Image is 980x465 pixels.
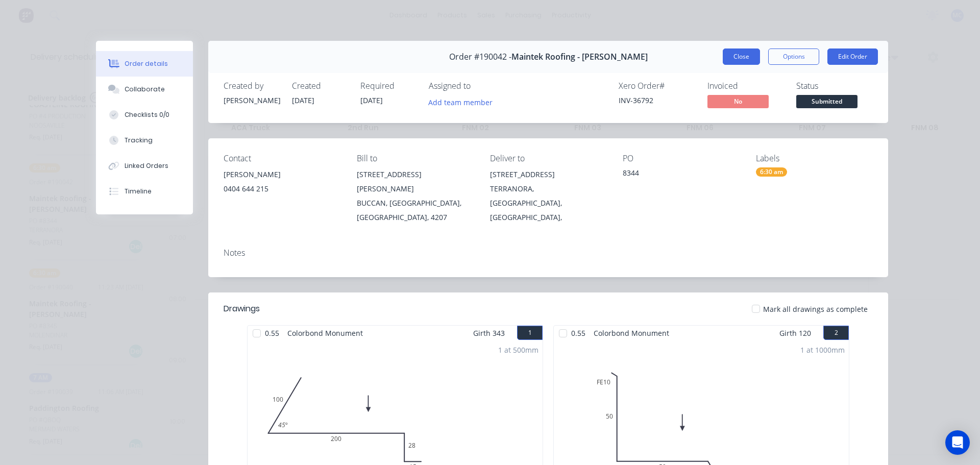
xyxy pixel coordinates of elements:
button: Tracking [96,128,193,153]
div: Xero Order # [619,81,695,91]
div: Open Intercom Messenger [945,430,970,455]
button: Close [723,48,760,65]
div: [STREET_ADDRESS]TERRANORA, [GEOGRAPHIC_DATA], [GEOGRAPHIC_DATA], [490,167,607,225]
span: [DATE] [360,95,383,105]
div: Contact [224,154,340,163]
span: No [707,95,769,108]
div: [PERSON_NAME] [224,167,340,182]
button: Checklists 0/0 [96,102,193,128]
button: Edit Order [827,48,878,65]
span: Girth 343 [473,326,505,340]
div: [STREET_ADDRESS][PERSON_NAME] [357,167,474,196]
div: [PERSON_NAME]0404 644 215 [224,167,340,200]
div: Order details [125,59,168,68]
div: [STREET_ADDRESS][PERSON_NAME]BUCCAN, [GEOGRAPHIC_DATA], [GEOGRAPHIC_DATA], 4207 [357,167,474,225]
div: Collaborate [125,85,165,94]
div: Linked Orders [125,161,168,170]
span: 0.55 [567,326,590,340]
div: Created by [224,81,280,91]
button: Add team member [429,95,498,109]
button: Add team member [423,95,498,109]
span: Mark all drawings as complete [763,304,868,314]
span: Colorbond Monument [283,326,367,340]
div: Labels [756,154,873,163]
span: 0.55 [261,326,283,340]
button: 2 [823,326,849,340]
div: TERRANORA, [GEOGRAPHIC_DATA], [GEOGRAPHIC_DATA], [490,182,607,225]
span: Submitted [796,95,857,108]
button: Order details [96,51,193,77]
span: Order #190042 - [449,52,511,62]
button: 1 [517,326,543,340]
div: 1 at 500mm [498,345,538,355]
div: Timeline [125,187,152,196]
div: Invoiced [707,81,784,91]
div: Deliver to [490,154,607,163]
div: 8344 [623,167,740,182]
div: Drawings [224,303,260,315]
div: Assigned to [429,81,531,91]
div: Created [292,81,348,91]
span: Maintek Roofing - [PERSON_NAME] [511,52,648,62]
div: Status [796,81,873,91]
div: INV-36792 [619,95,695,106]
button: Submitted [796,95,857,110]
div: Bill to [357,154,474,163]
button: Linked Orders [96,153,193,179]
div: 1 at 1000mm [800,345,845,355]
div: 6:30 am [756,167,787,177]
span: Colorbond Monument [590,326,673,340]
div: Tracking [125,136,153,145]
div: Required [360,81,416,91]
div: 0404 644 215 [224,182,340,196]
span: [DATE] [292,95,314,105]
div: BUCCAN, [GEOGRAPHIC_DATA], [GEOGRAPHIC_DATA], 4207 [357,196,474,225]
button: Options [768,48,819,65]
span: Girth 120 [779,326,811,340]
div: [STREET_ADDRESS] [490,167,607,182]
div: Notes [224,248,873,258]
div: [PERSON_NAME] [224,95,280,106]
button: Collaborate [96,77,193,102]
div: PO [623,154,740,163]
button: Timeline [96,179,193,204]
div: Checklists 0/0 [125,110,169,119]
